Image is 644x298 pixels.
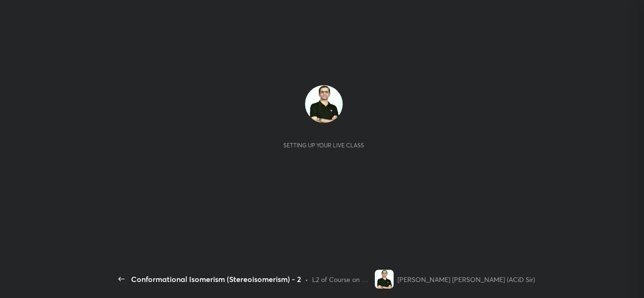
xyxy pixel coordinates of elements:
[305,85,343,123] img: 8523a2eda3b74f73a6399eed6244a16b.jpg
[397,274,535,284] div: [PERSON_NAME] [PERSON_NAME] (ACiD Sir)
[283,142,364,149] div: Setting up your live class
[375,270,394,289] img: 8523a2eda3b74f73a6399eed6244a16b.jpg
[131,274,301,285] div: Conformational Isomerism (Stereoisomerism) - 2
[305,274,308,284] div: •
[312,274,372,284] div: L2 of Course on Conformational Isomerism for NEET 2026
